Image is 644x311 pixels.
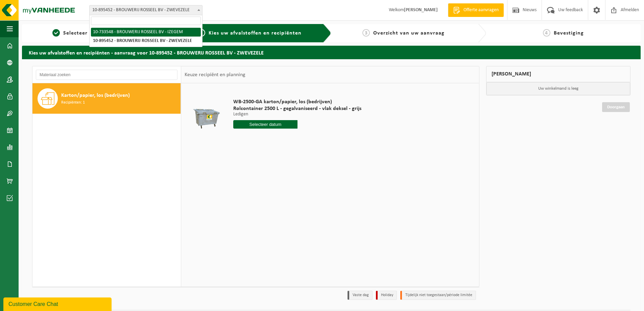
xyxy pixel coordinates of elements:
li: 10-733548 - BROUWERIJ ROSSEEL BV - IZEGEM [91,28,201,37]
span: Kies uw afvalstoffen en recipiënten [209,30,302,36]
iframe: chat widget [3,296,113,311]
span: WB-2500-GA karton/papier, los (bedrijven) [233,98,361,105]
input: Materiaal zoeken [36,70,177,80]
li: Vaste dag [348,291,373,300]
span: Selecteer hier een vestiging [63,30,136,36]
span: 3 [362,29,370,37]
span: Offerte aanvragen [462,7,500,14]
span: 1 [52,29,60,37]
span: Recipiënten: 1 [61,99,85,106]
div: Keuze recipiënt en planning [181,66,249,83]
button: Karton/papier, los (bedrijven) Recipiënten: 1 [32,83,181,114]
span: 4 [543,29,550,37]
span: Bevestiging [554,30,584,36]
span: Karton/papier, los (bedrijven) [61,91,130,99]
span: Overzicht van uw aanvraag [373,30,445,36]
li: 10-895452 - BROUWERIJ ROSSEEL BV - ZWEVEZELE [91,37,201,45]
p: Ledigen [233,112,361,117]
a: Doorgaan [602,102,630,112]
li: Holiday [376,291,397,300]
p: Uw winkelmand is leeg [486,82,630,95]
input: Selecteer datum [233,120,297,129]
li: Tijdelijk niet toegestaan/période limitée [400,291,476,300]
span: 10-895452 - BROUWERIJ ROSSEEL BV - ZWEVEZELE [90,5,202,15]
strong: [PERSON_NAME] [404,7,438,13]
h2: Kies uw afvalstoffen en recipiënten - aanvraag voor 10-895452 - BROUWERIJ ROSSEEL BV - ZWEVEZELE [22,46,641,59]
a: Offerte aanvragen [448,3,504,17]
div: [PERSON_NAME] [486,66,631,82]
a: 1Selecteer hier een vestiging [25,29,163,37]
span: Rolcontainer 2500 L - gegalvaniseerd - vlak deksel - grijs [233,105,361,112]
